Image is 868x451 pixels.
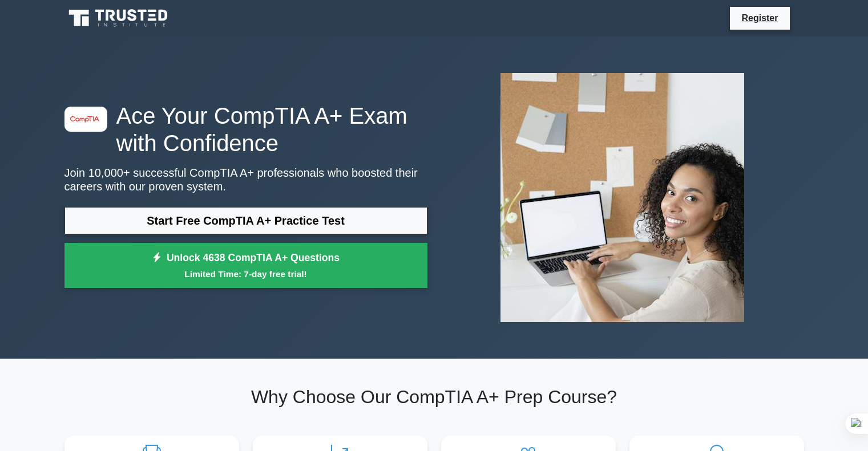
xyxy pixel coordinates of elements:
a: Start Free CompTIA A+ Practice Test [64,207,427,234]
h1: Ace Your CompTIA A+ Exam with Confidence [64,102,427,157]
p: Join 10,000+ successful CompTIA A+ professionals who boosted their careers with our proven system. [64,166,427,193]
a: Register [734,11,785,25]
h2: Why Choose Our CompTIA A+ Prep Course? [64,386,804,408]
small: Limited Time: 7-day free trial! [79,267,413,281]
a: Unlock 4638 CompTIA A+ QuestionsLimited Time: 7-day free trial! [64,243,427,289]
